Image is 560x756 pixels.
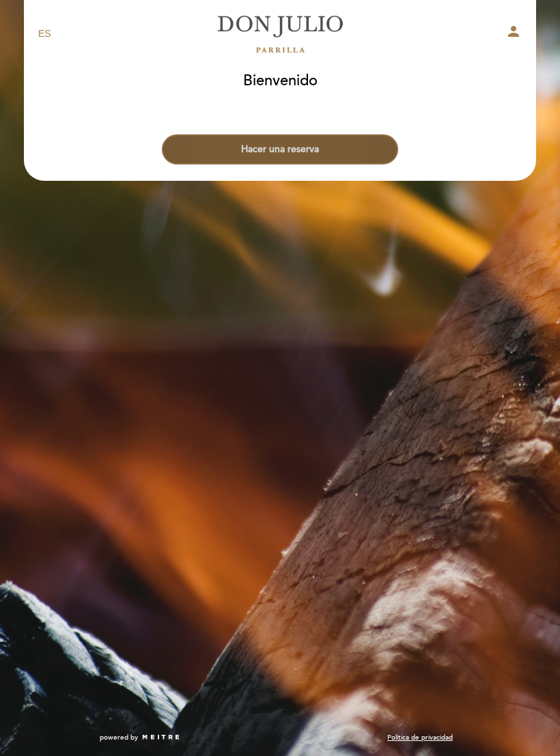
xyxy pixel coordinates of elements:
a: [PERSON_NAME] [195,15,365,53]
i: person [505,23,522,40]
a: Política de privacidad [387,733,453,742]
a: powered by [100,733,180,742]
span: powered by [100,733,138,742]
button: Hacer una reserva [162,134,398,164]
button: person [505,23,522,44]
img: MEITRE [141,734,180,741]
h1: Bienvenido [243,73,318,89]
